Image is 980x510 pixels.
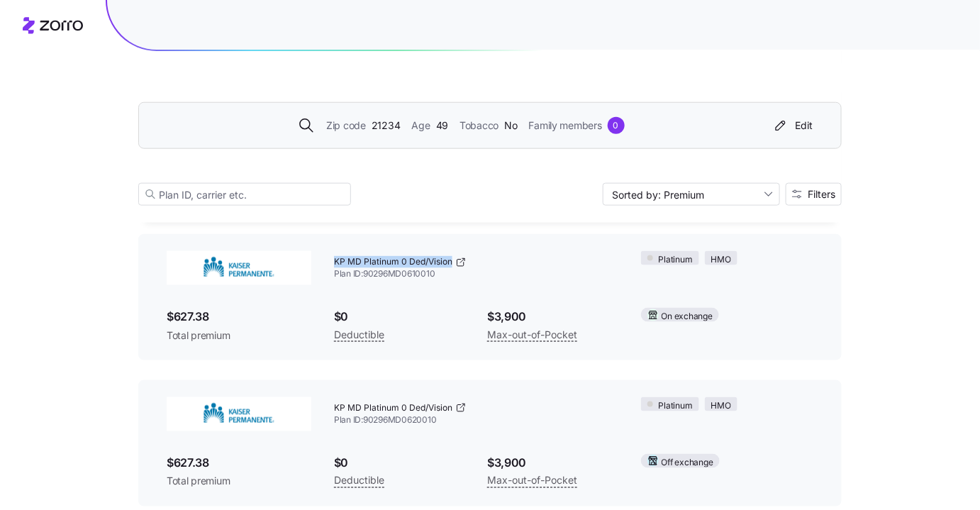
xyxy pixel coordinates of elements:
button: Filters [786,183,842,206]
input: Plan ID, carrier etc. [138,183,351,206]
span: $0 [334,308,464,326]
span: KP MD Platinum 0 Ded/Vision [334,256,452,268]
span: 21234 [372,118,401,133]
span: Total premium [167,328,311,343]
span: Filters [808,189,835,199]
span: Off exchange [662,456,713,470]
span: Plan ID: 90296MD0610010 [334,268,618,280]
span: On exchange [662,310,713,323]
span: Tobacco [460,118,499,133]
span: Family members [529,118,602,133]
span: Total premium [167,475,311,489]
span: 49 [436,118,448,133]
span: KP MD Platinum 0 Ded/Vision [334,402,452,414]
span: Age [412,118,430,133]
span: Deductible [334,326,384,343]
span: No [504,118,517,133]
span: $3,900 [487,454,618,472]
span: $0 [334,454,464,472]
span: Platinum [659,253,693,267]
span: $627.38 [167,308,311,326]
div: Edit [772,118,813,133]
input: Sort by [603,183,780,206]
span: Max-out-of-Pocket [487,472,577,489]
span: Zip code [326,118,366,133]
span: $3,900 [487,308,618,326]
span: Max-out-of-Pocket [487,326,577,343]
span: HMO [711,253,731,267]
div: 0 [608,117,625,134]
img: Kaiser Permanente [167,397,311,431]
span: Deductible [334,472,384,489]
span: Plan ID: 90296MD0620010 [334,414,618,426]
button: Edit [767,114,818,137]
span: $627.38 [167,454,311,472]
span: Platinum [659,399,693,413]
span: HMO [711,399,731,413]
img: Kaiser Permanente [167,251,311,285]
